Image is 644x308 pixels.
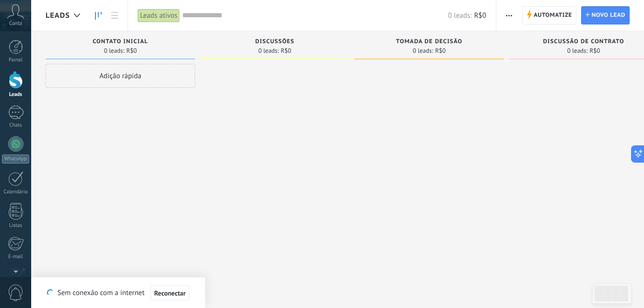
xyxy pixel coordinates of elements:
button: Mais [502,6,516,24]
span: R$0 [281,48,291,54]
div: Leads [2,92,30,98]
div: Chats [2,122,30,129]
span: Automatize [534,7,572,24]
div: E-mail [2,254,30,260]
span: 0 leads: [258,48,279,54]
div: WhatsApp [2,154,29,164]
a: Automatize [522,6,576,24]
div: Leads ativos [138,9,180,23]
span: R$0 [474,11,486,20]
span: R$0 [589,48,600,54]
span: 0 leads: [104,48,125,54]
a: Novo lead [581,6,630,24]
div: Contato inicial [50,38,190,47]
div: Discussões [205,38,345,47]
span: Discussões [255,38,294,45]
div: Painel [2,57,30,63]
span: Tomada de decisão [396,38,462,45]
span: R$0 [435,48,445,54]
button: Reconectar [151,285,190,301]
span: Contato inicial [93,38,148,45]
span: Reconectar [154,290,186,296]
span: Conta [9,21,22,27]
span: Leads [46,11,70,20]
a: Lista [106,6,123,25]
span: 0 leads: [567,48,588,54]
div: Listas [2,223,30,229]
span: Discussão de contrato [543,38,624,45]
a: Leads [90,6,106,25]
div: Sem conexão com a internet [47,285,189,301]
span: Novo lead [592,7,625,24]
span: R$0 [126,48,137,54]
div: Adição rápida [46,64,195,88]
span: 0 leads: [448,11,471,20]
span: 0 leads: [413,48,433,54]
div: Calendário [2,189,30,195]
div: Tomada de decisão [359,38,499,47]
